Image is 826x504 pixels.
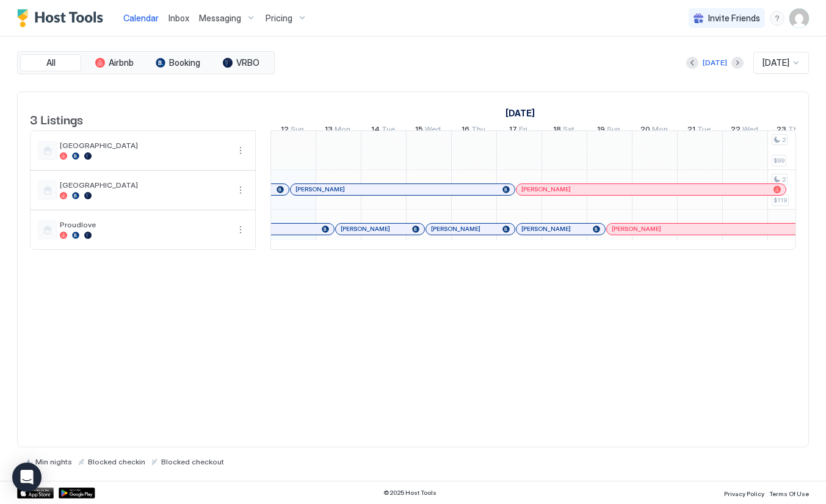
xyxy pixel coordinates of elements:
span: 15 [415,124,423,137]
button: More options [233,143,248,158]
span: Thu [788,124,802,137]
span: [PERSON_NAME] [612,225,661,233]
span: Sun [607,124,620,137]
span: Terms Of Use [769,490,809,497]
span: Inbox [168,13,189,23]
a: October 22, 2025 [728,122,761,140]
button: Booking [147,54,208,71]
span: Privacy Policy [724,490,764,497]
span: 3 Listings [30,110,83,128]
span: Airbnb [109,57,134,68]
button: More options [233,183,248,197]
button: More options [233,222,248,237]
span: Wed [742,124,758,137]
a: Inbox [168,12,189,24]
div: menu [233,143,248,158]
a: October 16, 2025 [458,122,488,140]
span: 14 [371,124,380,137]
span: 19 [597,124,605,137]
div: User profile [789,9,809,28]
span: VRBO [236,57,259,68]
a: October 20, 2025 [637,122,671,140]
span: [GEOGRAPHIC_DATA] [60,141,228,150]
span: 2 [782,136,786,144]
span: 2 [782,176,786,183]
span: [PERSON_NAME] [521,185,571,193]
button: Next month [731,57,744,69]
a: October 12, 2025 [278,122,307,140]
span: All [46,57,56,68]
a: October 14, 2025 [368,122,398,140]
a: October 23, 2025 [773,122,805,140]
div: menu [770,11,784,26]
a: Terms Of Use [769,486,809,499]
span: 23 [777,124,786,137]
span: Booking [169,57,200,68]
button: Airbnb [84,54,145,71]
span: 22 [731,124,741,137]
span: Sat [563,124,574,137]
span: [PERSON_NAME] [295,185,345,193]
span: 18 [553,124,561,137]
span: Mon [335,124,350,137]
span: Fri [519,124,527,137]
span: 17 [509,124,517,137]
a: Host Tools Logo [17,9,109,27]
div: [DATE] [703,57,727,68]
div: menu [233,183,248,197]
a: October 13, 2025 [322,122,353,140]
button: Previous month [686,57,698,69]
a: October 18, 2025 [550,122,578,140]
span: 13 [325,124,333,137]
span: Invite Friends [708,13,760,24]
span: Thu [471,124,485,137]
div: tab-group [17,51,275,74]
a: October 15, 2025 [412,122,444,140]
a: Calendar [123,12,159,24]
a: October 21, 2025 [684,122,714,140]
a: Google Play Store [59,488,95,499]
span: Min nights [35,457,72,466]
span: Blocked checkin [88,457,145,466]
a: October 19, 2025 [594,122,623,140]
span: Pricing [266,13,292,24]
span: 16 [462,124,469,137]
span: 12 [281,124,289,137]
span: 20 [640,124,650,137]
span: Calendar [123,13,159,23]
span: [GEOGRAPHIC_DATA] [60,180,228,190]
span: Sun [291,124,304,137]
span: [DATE] [763,57,789,68]
span: $119 [773,196,787,204]
span: 21 [687,124,695,137]
span: Wed [425,124,441,137]
span: $99 [773,157,784,165]
span: [PERSON_NAME] [521,225,571,233]
button: All [20,54,81,71]
span: Tue [697,124,711,137]
button: [DATE] [701,55,729,70]
span: Proudlove [60,220,228,229]
span: [PERSON_NAME] [341,225,390,233]
a: Privacy Policy [724,486,764,499]
span: Messaging [199,13,241,24]
a: October 1, 2025 [502,104,538,122]
a: October 17, 2025 [506,122,531,140]
button: VRBO [211,54,272,71]
div: menu [233,222,248,237]
span: Mon [652,124,668,137]
span: [PERSON_NAME] [431,225,480,233]
div: Open Intercom Messenger [12,463,42,492]
a: App Store [17,488,54,499]
span: © 2025 Host Tools [383,489,437,497]
span: Blocked checkout [161,457,224,466]
span: Tue [382,124,395,137]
